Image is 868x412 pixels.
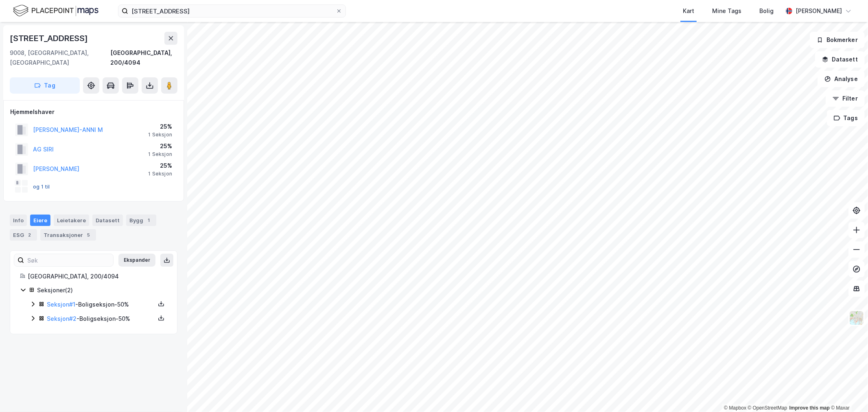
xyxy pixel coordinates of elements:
[148,161,172,171] div: 25%
[26,231,34,239] div: 2
[92,215,123,226] div: Datasett
[47,300,155,309] div: - Boligseksjon - 50%
[47,301,75,308] a: Seksjon#1
[10,48,110,68] div: 9008, [GEOGRAPHIC_DATA], [GEOGRAPHIC_DATA]
[10,107,177,117] div: Hjemmelshaver
[30,215,50,226] div: Eiere
[47,315,77,322] a: Seksjon#2
[789,405,830,411] a: Improve this map
[683,6,694,16] div: Kart
[818,71,865,87] button: Analyse
[712,6,741,16] div: Mine Tags
[849,310,864,326] img: Z
[24,254,113,266] input: Søk
[40,229,96,241] div: Transaksjoner
[748,405,787,411] a: OpenStreetMap
[826,90,865,107] button: Filter
[759,6,774,16] div: Bolig
[796,6,842,16] div: [PERSON_NAME]
[10,77,80,94] button: Tag
[145,216,153,224] div: 1
[118,254,155,267] button: Ekspander
[827,373,868,412] iframe: Chat Widget
[10,215,27,226] div: Info
[126,215,156,226] div: Bygg
[810,32,865,48] button: Bokmerker
[10,229,37,241] div: ESG
[13,4,98,18] img: logo.f888ab2527a4732fd821a326f86c7f29.svg
[148,141,172,151] div: 25%
[724,405,746,411] a: Mapbox
[148,151,172,158] div: 1 Seksjon
[148,171,172,177] div: 1 Seksjon
[148,131,172,138] div: 1 Seksjon
[110,48,177,68] div: [GEOGRAPHIC_DATA], 200/4094
[85,231,93,239] div: 5
[815,51,865,68] button: Datasett
[827,110,865,126] button: Tags
[28,272,167,281] div: [GEOGRAPHIC_DATA], 200/4094
[54,215,89,226] div: Leietakere
[47,314,155,324] div: - Boligseksjon - 50%
[10,32,90,45] div: [STREET_ADDRESS]
[148,122,172,131] div: 25%
[37,285,167,295] div: Seksjoner ( 2 )
[128,5,336,17] input: Søk på adresse, matrikkel, gårdeiere, leietakere eller personer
